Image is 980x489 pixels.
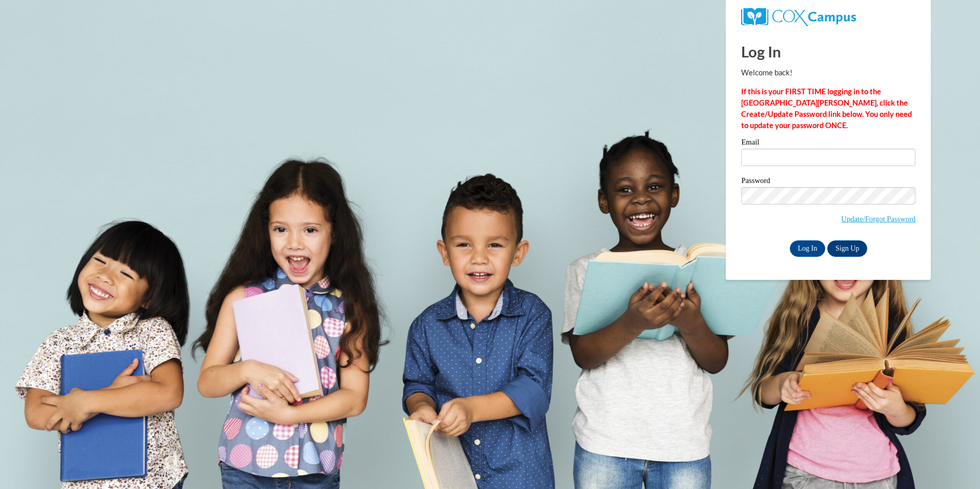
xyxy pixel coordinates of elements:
a: Sign Up [827,240,867,257]
a: Update/Forgot Password [841,215,915,223]
input: Log In [790,240,826,257]
label: Password [741,177,915,187]
p: Welcome back! [741,67,915,78]
label: Email [741,138,915,149]
a: COX Campus [741,12,855,21]
img: COX Campus [741,8,855,26]
strong: If this is your FIRST TIME logging in to the [GEOGRAPHIC_DATA][PERSON_NAME], click the Create/Upd... [741,87,912,130]
h1: Log In [741,41,915,62]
